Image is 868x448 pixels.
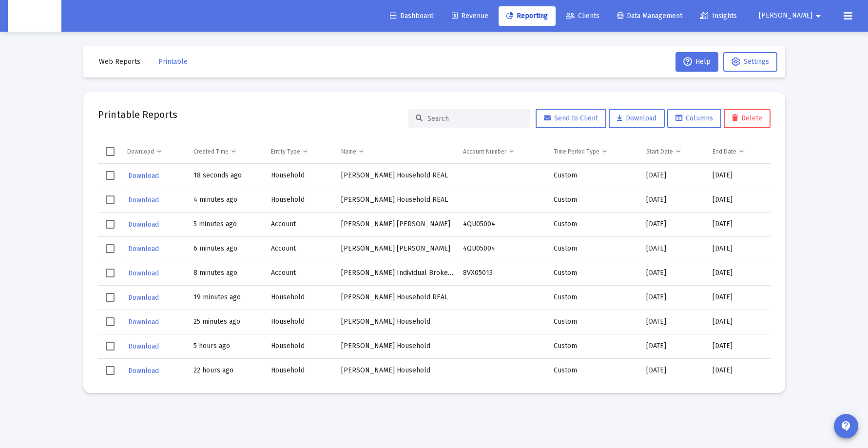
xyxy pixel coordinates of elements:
mat-icon: arrow_drop_down [812,6,824,26]
td: [DATE] [641,310,708,334]
span: [PERSON_NAME] [759,12,812,20]
span: Help [683,58,711,66]
a: Insights [693,6,745,26]
td: 5 minutes ago [189,212,267,236]
td: Household [266,358,336,383]
span: Show filter options for column 'End Date' [738,148,745,155]
td: Column Download [122,140,189,163]
span: Download [128,367,159,375]
div: Select row [106,269,115,277]
button: [PERSON_NAME] [747,6,836,25]
td: [PERSON_NAME] [PERSON_NAME] [336,212,458,236]
td: Household [266,310,336,334]
button: Download [127,242,160,256]
span: Web Reports [99,58,140,66]
td: [DATE] [641,164,708,188]
td: Household [266,164,336,188]
span: Download [128,293,159,302]
button: Send to Client [536,109,606,128]
button: Download [127,339,160,353]
td: [DATE] [708,310,770,334]
td: [PERSON_NAME] Household REAL [336,188,458,212]
span: Printable [158,58,188,66]
h2: Printable Reports [98,107,177,122]
button: Settings [723,52,777,72]
div: Select row [106,342,115,351]
td: Custom [549,358,641,383]
td: 6 minutes ago [189,236,267,261]
a: Dashboard [382,6,442,26]
button: Download [609,109,665,128]
span: Revenue [452,12,488,20]
td: Account [266,236,336,261]
td: Household [266,285,336,310]
span: Download [128,318,159,326]
td: Column Name [336,140,458,163]
td: [DATE] [641,261,708,285]
td: Column Start Date [641,140,708,163]
td: Column Created Time [189,140,267,163]
td: [PERSON_NAME] Household REAL [336,285,458,310]
div: Account Number [463,148,506,156]
td: Custom [549,164,641,188]
span: Download [128,220,159,229]
td: [DATE] [641,188,708,212]
div: End Date [713,148,736,156]
span: Download [617,114,656,122]
div: Select all [106,147,115,156]
div: Download [127,148,154,156]
td: [DATE] [708,358,770,383]
div: Time Period Type [554,148,599,156]
td: [PERSON_NAME] Household [336,358,458,383]
td: [DATE] [708,261,770,285]
td: Household [266,334,336,358]
td: Household [266,188,336,212]
div: Select row [106,244,115,253]
td: Custom [549,212,641,236]
span: Show filter options for column 'Name' [358,148,365,155]
span: Download [128,172,159,180]
button: Help [675,52,718,72]
span: Show filter options for column 'Created Time' [230,148,237,155]
span: Dashboard [390,12,434,20]
mat-icon: contact_support [840,420,852,432]
td: Custom [549,261,641,285]
div: Select row [106,195,115,204]
td: 4 minutes ago [189,188,267,212]
div: Name [341,148,356,156]
span: Data Management [617,12,682,20]
td: [DATE] [708,212,770,236]
td: 25 minutes ago [189,310,267,334]
td: [DATE] [708,285,770,310]
td: [DATE] [641,358,708,383]
td: [DATE] [708,164,770,188]
span: Settings [744,58,769,66]
div: Select row [106,171,115,180]
a: Clients [558,6,607,26]
span: Show filter options for column 'Time Period Type' [601,148,608,155]
td: 18 seconds ago [189,164,267,188]
td: Custom [549,285,641,310]
td: 19 minutes ago [189,285,267,310]
span: Insights [700,12,737,20]
td: [DATE] [708,334,770,358]
td: 5 hours ago [189,334,267,358]
td: [DATE] [708,236,770,261]
button: Download [127,315,160,329]
td: Account [266,212,336,236]
span: Show filter options for column 'Start Date' [675,148,682,155]
td: Column Entity Type [266,140,336,163]
button: Download [127,217,160,232]
td: Custom [549,236,641,261]
td: Custom [549,188,641,212]
td: [DATE] [641,334,708,358]
td: 4QU05004 [458,236,549,261]
td: [PERSON_NAME] [PERSON_NAME] [336,236,458,261]
button: Download [127,291,160,305]
a: Revenue [444,6,496,26]
td: Custom [549,310,641,334]
td: Column Time Period Type [549,140,641,163]
button: Columns [667,109,721,128]
span: Show filter options for column 'Account Number' [508,148,515,155]
td: Column End Date [708,140,770,163]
